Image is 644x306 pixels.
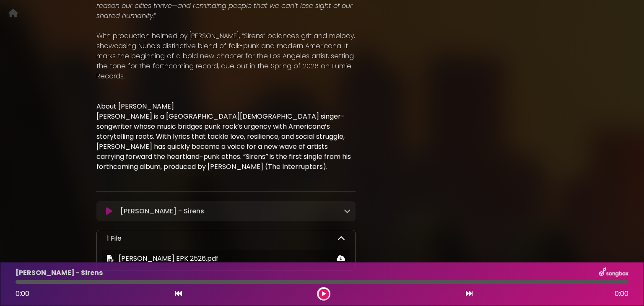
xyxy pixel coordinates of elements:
p: [PERSON_NAME] - Sirens [16,268,103,278]
span: 0:00 [615,289,628,299]
strong: About [PERSON_NAME] [96,101,174,111]
p: With production helmed by [PERSON_NAME], “Sirens” balances grit and melody, showcasing Nuño’s dis... [96,31,356,81]
img: songbox-logo-white.png [599,267,628,278]
p: [PERSON_NAME] - Sirens [120,206,204,216]
p: 1 File [107,233,122,244]
span: [PERSON_NAME] EPK 2526.pdf [119,254,218,263]
span: 0:00 [16,289,29,298]
strong: [PERSON_NAME] is a [GEOGRAPHIC_DATA][DEMOGRAPHIC_DATA] singer-songwriter whose music bridges punk... [96,112,351,171]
